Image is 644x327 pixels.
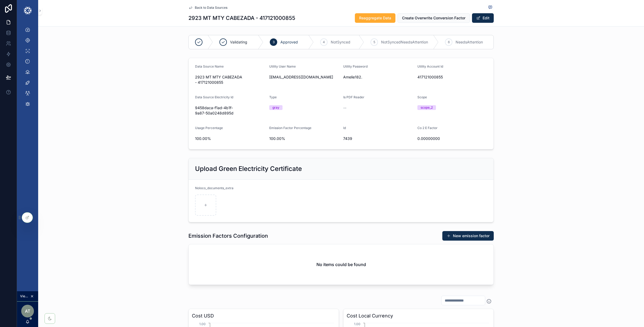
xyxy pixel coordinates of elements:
[272,105,279,110] div: gray
[188,232,268,240] h1: Emission Factors Configuration
[195,165,302,173] h2: Upload Green Electricity Certificate
[442,231,494,241] button: New emission factor
[343,64,368,68] span: Utility Password
[472,13,494,23] button: Edit
[417,136,487,141] span: 0.00000000
[269,95,277,99] span: Type
[417,126,438,130] span: Co 2 E Factor
[195,186,233,190] span: Noloco_documents_extra
[269,136,339,141] span: 100.00%
[331,39,350,45] span: NotSynced
[347,312,490,320] h3: Cost Local Currency
[343,136,413,141] span: 7439
[421,105,433,110] div: scope_2
[269,74,339,80] span: [EMAIL_ADDRESS][DOMAIN_NAME]
[448,40,450,44] span: 6
[195,64,224,68] span: Data Source Name
[25,308,30,314] span: AT
[355,13,395,23] button: Reaggregate Data
[354,322,360,326] tspan: 1.00
[273,40,275,44] span: 3
[192,312,336,320] h3: Cost USD
[343,126,346,130] span: Id
[398,13,470,23] button: Create Overwrite Conversion Factor
[17,21,38,116] div: scrollable content
[188,6,227,10] a: Back to Data Sources
[417,95,427,99] span: Scope
[381,39,428,45] span: NotSyncedNeedsAttention
[456,39,483,45] span: NeedsAttention
[195,74,265,85] span: 2923 MT MTY CABEZADA - 417121000855
[269,126,311,130] span: Emission Factor Percentage
[417,74,487,80] span: 417121000855
[199,322,206,326] tspan: 1.00
[343,74,413,80] span: Amelie182.
[188,14,295,22] h1: 2923 MT MTY CABEZADA - 417121000855
[195,126,223,130] span: Usage Percentage
[230,39,247,45] span: Validating
[343,95,364,99] span: Is PDF Reader
[195,136,265,141] span: 100.00%
[195,6,227,10] span: Back to Data Sources
[373,40,375,44] span: 5
[20,294,29,298] span: Viewing as Ana
[269,64,296,68] span: Utility User Name
[359,15,391,21] span: Reaggregate Data
[280,39,298,45] span: Approved
[195,95,233,99] span: Data Source Electricity Id
[323,40,325,44] span: 4
[195,105,265,116] span: 9458daca-f1ad-4b1f-9a87-50a0248d895d
[402,15,465,21] span: Create Overwrite Conversion Factor
[343,105,346,111] span: --
[316,261,366,268] h2: No items could be found
[23,6,32,15] img: App logo
[417,64,443,68] span: Utility Account Id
